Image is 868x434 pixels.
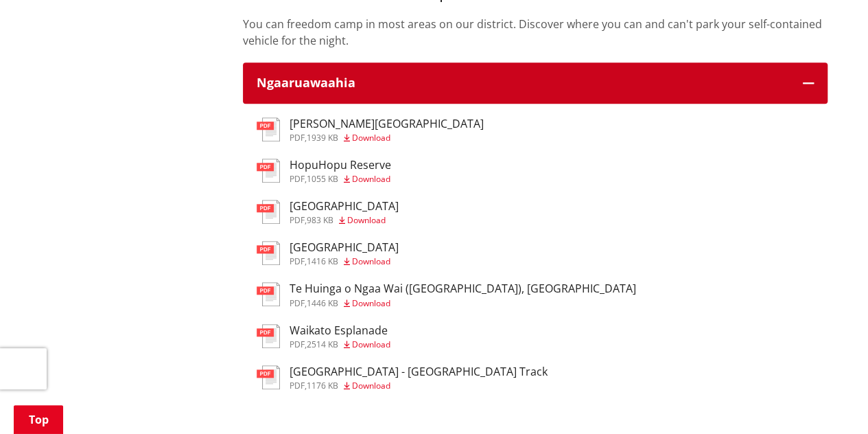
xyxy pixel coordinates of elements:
span: Download [352,380,390,391]
span: 2514 KB [307,339,338,350]
button: Ngaaruawaahia [243,62,828,104]
a: [GEOGRAPHIC_DATA] - [GEOGRAPHIC_DATA] Track pdf,1176 KB Download [257,365,548,390]
div: Ngaaruawaahia [257,76,789,90]
span: pdf [290,297,305,309]
a: Waikato Esplanade pdf,2514 KB Download [257,324,390,349]
img: document-pdf.svg [257,241,280,265]
div: , [290,258,399,266]
h3: [GEOGRAPHIC_DATA] [290,200,399,213]
a: [GEOGRAPHIC_DATA] pdf,1416 KB Download [257,241,399,266]
h3: [GEOGRAPHIC_DATA] - [GEOGRAPHIC_DATA] Track [290,365,548,378]
span: Download [352,297,390,309]
span: pdf [290,214,305,226]
span: pdf [290,380,305,391]
span: pdf [290,173,305,185]
a: [PERSON_NAME][GEOGRAPHIC_DATA] pdf,1939 KB Download [257,117,484,142]
span: pdf [290,132,305,144]
div: , [290,299,636,308]
span: 1939 KB [307,132,338,144]
a: HopuHopu Reserve pdf,1055 KB Download [257,159,391,183]
div: , [290,341,390,349]
span: 1055 KB [307,173,338,185]
img: document-pdf.svg [257,200,280,224]
span: 1416 KB [307,255,338,267]
span: 1176 KB [307,380,338,391]
div: , [290,175,391,183]
img: document-pdf.svg [257,282,280,306]
div: , [290,382,548,390]
div: , [290,134,484,142]
span: Download [352,339,390,350]
img: document-pdf.svg [257,365,280,389]
h3: [PERSON_NAME][GEOGRAPHIC_DATA] [290,117,484,130]
div: , [290,216,399,225]
h3: Waikato Esplanade [290,324,390,337]
span: 983 KB [307,214,333,226]
iframe: Messenger Launcher [805,376,854,426]
img: document-pdf.svg [257,324,280,348]
a: Te Huinga o Ngaa Wai ([GEOGRAPHIC_DATA]), [GEOGRAPHIC_DATA] pdf,1446 KB Download [257,282,636,307]
a: [GEOGRAPHIC_DATA] pdf,983 KB Download [257,200,399,225]
span: Download [352,255,390,267]
h3: [GEOGRAPHIC_DATA] [290,241,399,254]
span: Download [352,132,390,144]
p: You can freedom camp in most areas on our district. Discover where you can and can't park your se... [243,16,828,49]
a: Top [14,405,63,434]
span: Download [352,173,390,185]
h3: Te Huinga o Ngaa Wai ([GEOGRAPHIC_DATA]), [GEOGRAPHIC_DATA] [290,282,636,295]
h3: HopuHopu Reserve [290,159,391,172]
img: document-pdf.svg [257,117,280,141]
span: pdf [290,255,305,267]
span: 1446 KB [307,297,338,309]
span: pdf [290,339,305,350]
span: Download [347,214,386,226]
img: document-pdf.svg [257,159,280,183]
